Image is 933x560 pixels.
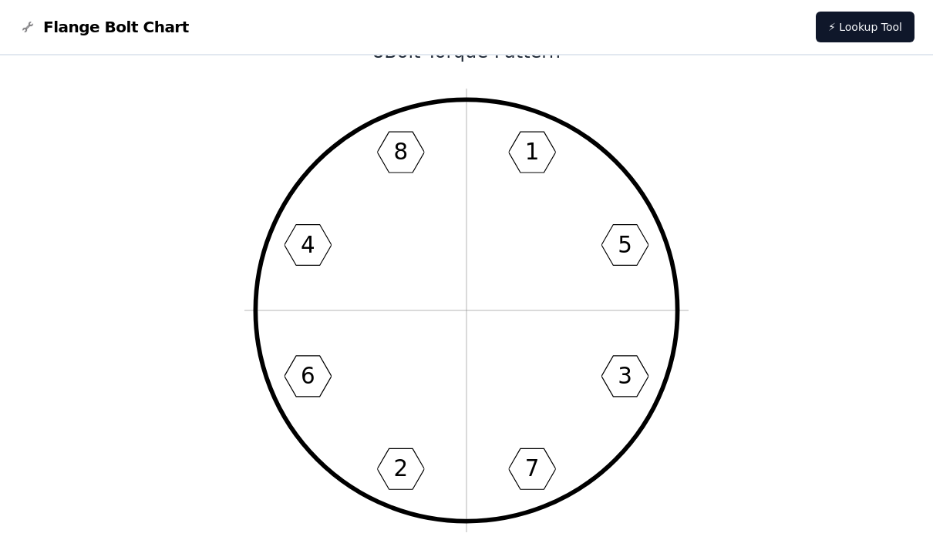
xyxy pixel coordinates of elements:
text: 3 [618,363,632,389]
text: 4 [301,232,315,258]
img: Flange Bolt Chart Logo [19,18,37,36]
text: 7 [525,455,540,481]
span: Flange Bolt Chart [43,16,189,38]
a: Flange Bolt Chart LogoFlange Bolt Chart [19,16,189,38]
text: 8 [393,139,408,165]
text: 1 [525,139,540,165]
a: ⚡ Lookup Tool [816,12,914,42]
text: 6 [301,363,315,389]
text: 5 [618,232,632,258]
text: 2 [393,455,408,481]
